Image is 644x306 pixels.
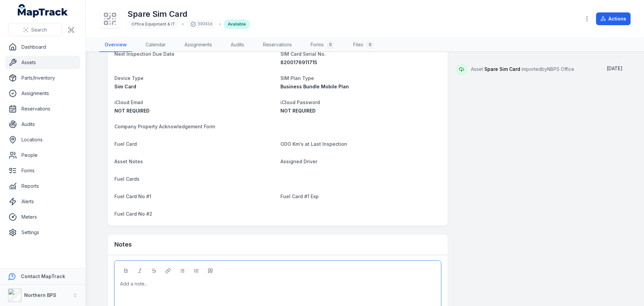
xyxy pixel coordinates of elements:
span: Device Type [114,75,144,81]
time: 15/10/2025, 7:59:05 am [607,65,623,71]
button: Strikethrough [148,265,160,276]
a: Assignments [5,87,80,100]
span: Next Inspection Due Date [114,51,174,57]
a: People [5,148,80,162]
span: Fuel Card #1 Exp [280,193,319,199]
a: Assignments [179,38,217,52]
span: Spare Sim Card [484,66,520,72]
span: NOT REQUIRED [114,108,150,114]
a: Overview [99,38,132,52]
span: Fuel Card [114,141,137,147]
button: Actions [596,12,631,25]
span: Search [31,27,47,33]
span: ODO Km's at Last Inspection [280,141,347,147]
a: Reports [5,179,80,193]
a: Audits [225,38,250,52]
h1: Spare Sim Card [127,9,250,19]
div: 0 [326,41,334,49]
div: Available [224,19,250,29]
span: Company Property Acknowledgement Form [114,124,215,129]
button: Search [8,24,62,36]
a: Forms0 [305,38,340,52]
a: Alerts [5,195,80,208]
span: Office Equipment & IT [131,21,175,27]
button: Link [162,265,174,276]
h3: Notes [114,240,132,249]
button: Ordered List [191,265,202,276]
a: MapTrack [18,4,68,17]
a: Calendar [140,38,171,52]
a: Dashboard [5,40,80,54]
a: Parts/Inventory [5,71,80,85]
button: Italic [134,265,146,276]
span: Business Bundle Mobile Plan [280,84,349,89]
span: Asset Notes [114,159,143,164]
span: SIM Plan Type [280,75,314,81]
span: iCloud Email [114,99,143,105]
a: Forms [5,164,80,177]
span: 8200176911715 [280,59,317,65]
span: NOT REQUIRED [280,108,316,114]
a: Meters [5,210,80,224]
span: Sim Card [114,84,136,89]
button: Blockquote [205,265,216,276]
span: Assigned Driver [280,159,317,164]
a: Reservations [5,102,80,116]
span: Fuel Card No #1 [114,193,151,199]
a: Audits [5,118,80,131]
a: Files0 [348,38,379,52]
strong: Contact MapTrack [21,273,65,279]
div: 0 [366,41,374,49]
button: Bold [120,265,131,276]
span: SIM Card Serial No. [280,51,326,57]
a: Reservations [258,38,297,52]
div: 59341d [186,19,216,29]
strong: Northern BPS [24,292,56,298]
a: Locations [5,133,80,146]
span: iCloud Password [280,99,320,105]
span: Fuel Card No #2 [114,211,152,217]
span: Fuel Cards [114,176,140,182]
button: Bulleted List [176,265,188,276]
span: [DATE] [607,65,623,71]
a: Settings [5,226,80,239]
span: Asset imported by NBPS Office [471,66,574,72]
a: Assets [5,56,80,69]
